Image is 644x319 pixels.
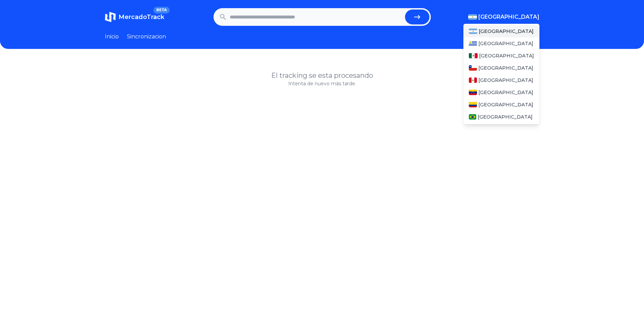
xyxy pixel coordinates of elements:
[469,65,477,71] img: Chile
[463,99,539,111] a: Colombia[GEOGRAPHIC_DATA]
[478,40,533,47] span: [GEOGRAPHIC_DATA]
[469,41,477,46] img: Uruguay
[127,33,166,41] a: Sincronizacion
[469,102,477,107] img: Colombia
[479,52,534,59] span: [GEOGRAPHIC_DATA]
[468,13,539,21] button: [GEOGRAPHIC_DATA]
[478,65,533,71] span: [GEOGRAPHIC_DATA]
[105,12,116,22] img: MercadoTrack
[463,74,539,86] a: Peru[GEOGRAPHIC_DATA]
[463,111,539,123] a: Brasil[GEOGRAPHIC_DATA]
[469,29,478,34] img: Argentina
[469,114,477,120] img: Brasil
[478,77,533,84] span: [GEOGRAPHIC_DATA]
[469,90,477,95] img: Venezuela
[105,71,539,80] h1: El tracking se esta procesando
[478,13,539,21] span: [GEOGRAPHIC_DATA]
[463,37,539,50] a: Uruguay[GEOGRAPHIC_DATA]
[118,13,164,21] span: MercadoTrack
[463,50,539,62] a: Mexico[GEOGRAPHIC_DATA]
[463,62,539,74] a: Chile[GEOGRAPHIC_DATA]
[469,77,477,83] img: Peru
[478,101,533,108] span: [GEOGRAPHIC_DATA]
[463,25,539,37] a: Argentina[GEOGRAPHIC_DATA]
[479,28,534,35] span: [GEOGRAPHIC_DATA]
[468,14,477,20] img: Argentina
[105,80,539,87] p: Intenta de nuevo más tarde.
[463,86,539,99] a: Venezuela[GEOGRAPHIC_DATA]
[105,33,119,41] a: Inicio
[153,7,169,14] span: BETA
[478,113,533,120] span: [GEOGRAPHIC_DATA]
[469,53,478,58] img: Mexico
[105,12,164,22] a: MercadoTrackBETA
[478,89,533,96] span: [GEOGRAPHIC_DATA]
